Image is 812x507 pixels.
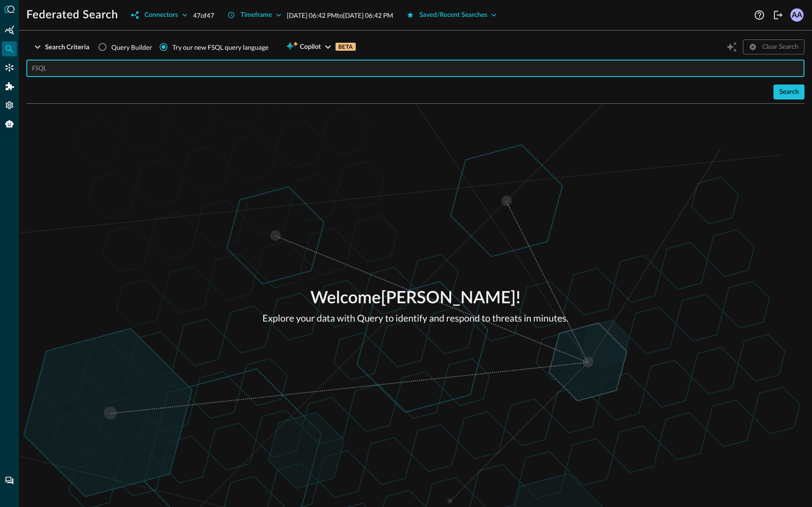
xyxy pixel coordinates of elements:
[2,60,17,75] div: Connectors
[193,10,214,20] p: 47 of 47
[287,10,393,20] p: [DATE] 06:42 PM to [DATE] 06:42 PM
[111,42,152,52] span: Query Builder
[752,8,767,23] button: Help
[280,39,361,54] button: CopilotBETA
[241,9,272,21] div: Timeframe
[2,79,17,94] div: Addons
[2,116,17,131] div: Query Agent
[2,23,17,38] div: Summary Insights
[773,84,804,100] button: Search
[401,8,503,23] button: Saved/Recent Searches
[300,41,321,53] span: Copilot
[336,43,356,51] p: BETA
[125,8,193,23] button: Connectors
[144,9,178,21] div: Connectors
[172,42,269,52] div: Try our new FSQL query language
[263,311,569,325] p: Explore your data with Query to identify and respond to threats in minutes.
[32,60,804,77] input: FSQL
[263,286,569,311] p: Welcome [PERSON_NAME] !
[790,8,804,22] div: AA
[771,8,786,23] button: Logout
[2,41,17,56] div: Federated Search
[779,86,799,98] div: Search
[2,98,17,113] div: Settings
[45,41,89,53] div: Search Criteria
[26,8,118,23] h1: Federated Search
[420,9,488,21] div: Saved/Recent Searches
[26,39,95,54] button: Search Criteria
[2,473,17,488] div: Chat
[222,8,287,23] button: Timeframe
